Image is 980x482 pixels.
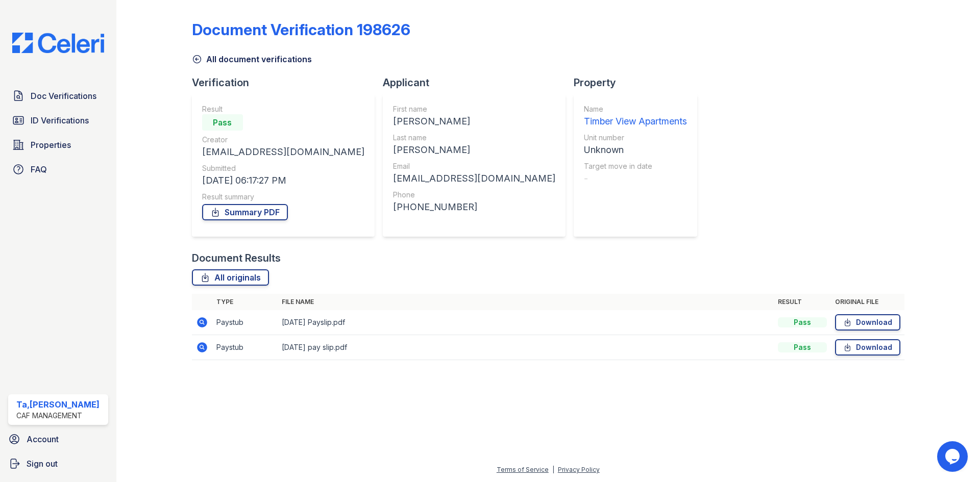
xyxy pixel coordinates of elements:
a: All originals [192,269,269,286]
div: [EMAIL_ADDRESS][DOMAIN_NAME] [393,171,555,186]
th: File name [278,294,774,310]
td: [DATE] pay slip.pdf [278,335,774,360]
td: [DATE] Payslip.pdf [278,310,774,335]
div: [EMAIL_ADDRESS][DOMAIN_NAME] [202,145,364,159]
td: Paystub [212,310,278,335]
div: - [584,171,687,186]
div: Creator [202,135,364,145]
span: Sign out [27,458,58,470]
span: ID Verifications [31,114,89,126]
span: Doc Verifications [31,90,96,102]
div: [PERSON_NAME] [393,143,555,157]
div: Name [584,104,687,114]
div: Target move in date [584,161,687,171]
div: Property [574,75,705,90]
div: Applicant [383,75,574,90]
a: FAQ [8,159,108,180]
th: Type [212,294,278,310]
span: Properties [31,139,71,151]
div: [DATE] 06:17:27 PM [202,173,364,188]
div: Unit number [584,133,687,143]
div: Document Verification 198626 [192,20,410,39]
th: Original file [831,294,904,310]
div: CAF Management [16,411,100,421]
div: Ta,[PERSON_NAME] [16,398,100,411]
div: First name [393,104,555,114]
div: Email [393,161,555,171]
a: Privacy Policy [558,466,600,473]
div: Pass [778,317,827,327]
div: Submitted [202,163,364,173]
a: Name Timber View Apartments [584,104,687,129]
a: ID Verifications [8,110,108,131]
div: Unknown [584,143,687,157]
div: [PHONE_NUMBER] [393,200,555,214]
div: Last name [393,133,555,143]
div: Verification [192,75,383,90]
span: FAQ [31,163,47,175]
a: Sign out [4,453,112,474]
a: Account [4,429,112,449]
div: | [552,466,554,473]
div: [PERSON_NAME] [393,114,555,129]
a: Doc Verifications [8,86,108,106]
a: Terms of Service [497,466,549,473]
div: Result summary [202,192,364,202]
a: Download [835,339,900,356]
a: Summary PDF [202,204,288,220]
td: Paystub [212,335,278,360]
span: Account [27,433,59,445]
div: Pass [202,114,243,131]
a: Properties [8,135,108,155]
div: Result [202,104,364,114]
th: Result [774,294,831,310]
a: Download [835,314,900,331]
a: All document verifications [192,53,312,65]
img: CE_Logo_Blue-a8612792a0a2168367f1c8372b55b34899dd931a85d93a1a3d3e32e68fde9ad4.png [4,33,112,53]
div: Pass [778,342,827,352]
div: Document Results [192,251,281,265]
div: Phone [393,190,555,200]
iframe: chat widget [937,441,970,472]
div: Timber View Apartments [584,114,687,129]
